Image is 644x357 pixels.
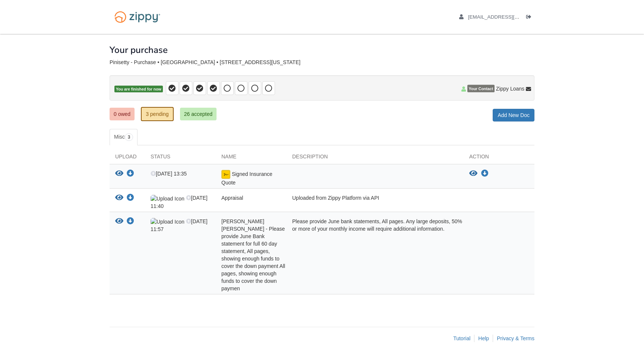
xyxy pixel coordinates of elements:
[221,218,285,291] span: [PERSON_NAME] [PERSON_NAME] - Please provide June Bank statement for full 60 day statement, All p...
[141,107,174,121] a: 3 pending
[125,133,133,141] span: 3
[151,218,184,225] img: Upload Icon
[287,218,464,292] div: Please provide June bank statements, All pages. Any large deposits, 50% or more of your monthly i...
[467,85,495,92] span: Your Contact
[127,195,134,201] a: Download Appraisal
[468,14,553,20] span: abhinay1889@gmail.com
[114,86,163,93] span: You are finished for now
[287,153,464,164] div: Description
[110,7,165,26] img: Logo
[216,153,287,164] div: Name
[287,194,464,209] div: Uploaded from Zippy Platform via API
[151,171,187,177] span: [DATE] 13:35
[496,85,524,92] span: Zippy Loans
[221,171,272,186] span: Signed Insurance Quote
[453,335,470,341] a: Tutorial
[221,195,243,201] span: Appraisal
[464,153,534,164] div: Action
[478,335,489,341] a: Help
[115,218,123,225] button: View Bhasker Rao Pinisetty - Please provide June Bank statement for full 60 day statement, All pa...
[110,129,138,145] a: Misc
[115,194,123,202] button: View Appraisal
[127,219,134,225] a: Download Bhasker Rao Pinisetty - Please provide June Bank statement for full 60 day statement, Al...
[127,171,134,177] a: Download Signed Insurance Quote
[493,109,534,121] a: Add New Doc
[145,153,216,164] div: Status
[110,153,145,164] div: Upload
[180,108,217,120] a: 26 accepted
[110,59,534,66] div: Pinisetty - Purchase • [GEOGRAPHIC_DATA] • [STREET_ADDRESS][US_STATE]
[481,171,489,177] a: Download Signed Insurance Quote
[115,170,123,178] button: View Signed Insurance Quote
[151,195,208,209] span: [DATE] 11:40
[526,14,534,22] a: Log out
[497,335,534,341] a: Privacy & Terms
[469,170,477,177] button: View Signed Insurance Quote
[110,45,168,55] h1: Your purchase
[110,108,135,120] a: 0 owed
[151,218,208,232] span: [DATE] 11:57
[151,195,184,202] img: Upload Icon
[459,14,553,22] a: edit profile
[221,170,230,179] img: Document fully signed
